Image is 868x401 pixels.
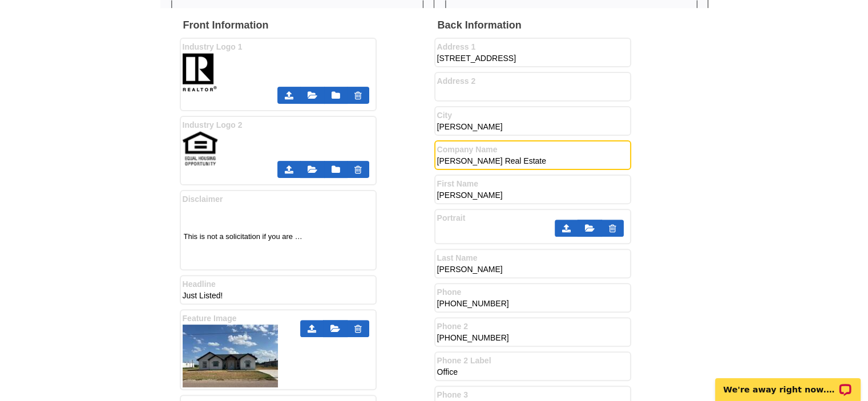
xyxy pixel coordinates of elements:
label: Address 2 [437,75,628,87]
label: Portrait [437,212,628,224]
label: Feature Image [183,313,374,325]
label: Company Name [437,144,628,156]
img: thumb-68a772e9829b4.jpg [183,325,278,387]
label: First Name [437,178,628,190]
img: th_realtor.jpg [183,53,217,91]
label: Last Name [437,252,628,264]
iframe: LiveChat chat widget [708,365,868,401]
label: Address 1 [437,41,628,53]
label: City [437,110,628,121]
label: Phone 3 [437,389,628,401]
label: Industry Logo 2 [183,119,374,131]
label: Phone [437,286,628,298]
label: Phone 2 Label [437,355,628,367]
h2: Front Information [183,19,434,32]
label: Industry Logo 1 [183,41,374,53]
label: Disclaimer [183,193,374,205]
h2: Back Information [438,19,689,32]
img: th_EqualHousingLogo.jpg [183,131,218,165]
label: Phone 2 [437,321,628,333]
label: Headline [183,278,374,290]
